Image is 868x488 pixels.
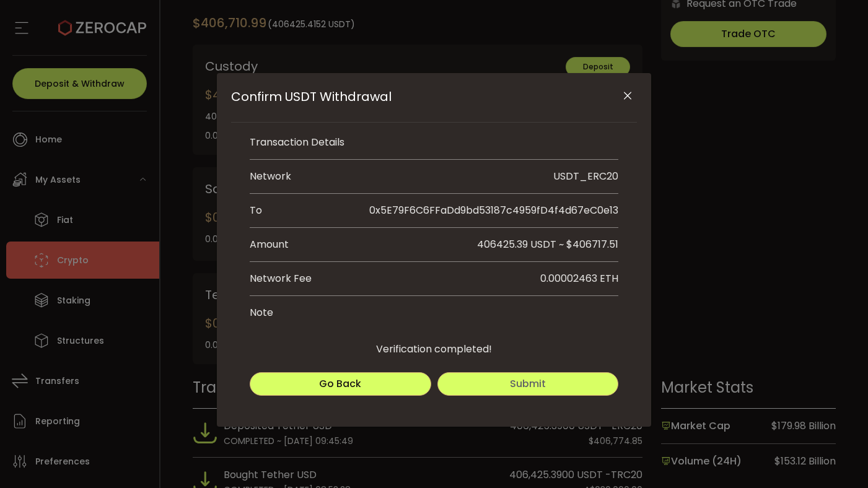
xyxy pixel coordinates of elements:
[231,88,392,105] span: Confirm USDT Withdrawal
[250,305,273,320] div: Note
[250,203,265,218] div: To
[217,73,651,427] div: Confirm USDT Withdrawal
[540,271,618,286] div: 0.00002463 ETH
[510,377,546,391] span: Submit
[250,169,291,184] div: Network
[250,372,431,396] button: Go Back
[477,237,618,251] span: 406425.39 USDT ~ $406717.51
[553,169,618,184] div: USDT_ERC20
[319,377,361,391] span: Go Back
[250,237,434,252] div: Amount
[806,429,868,488] iframe: Chat Widget
[250,126,618,160] li: Transaction Details
[250,271,312,286] div: Network Fee
[369,203,618,217] span: 0x5E79F6C6FFaDd9bd53187c4959fD4f4d67eC0e13
[231,329,637,357] div: Verification completed!
[617,85,639,107] button: Close
[437,372,618,396] button: Submit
